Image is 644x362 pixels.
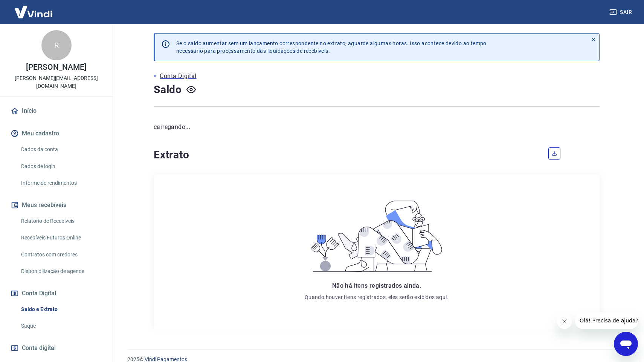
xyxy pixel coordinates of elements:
[18,264,104,279] a: Disponibilização de agenda
[9,197,104,213] button: Meus recebíveis
[154,147,539,163] h4: Extrato
[305,293,449,301] p: Quando houver itens registrados, eles serão exibidos aqui.
[18,230,104,245] a: Recebíveis Futuros Online
[18,302,104,317] a: Saldo e Extrato
[18,247,104,262] a: Contratos com credores
[18,175,104,191] a: Informe de rendimentos
[22,343,56,353] span: Conta digital
[160,72,196,81] p: Conta Digital
[176,40,487,55] p: Se o saldo aumentar sem um lançamento correspondente no extrato, aguarde algumas horas. Isso acon...
[154,123,600,132] p: carregando...
[608,5,635,19] button: Sair
[41,30,72,60] div: R
[18,213,104,229] a: Relatório de Recebíveis
[6,74,107,90] p: [PERSON_NAME][EMAIL_ADDRESS][DOMAIN_NAME]
[154,72,157,81] p: <
[26,63,86,71] p: [PERSON_NAME]
[9,285,104,302] button: Conta Digital
[332,282,421,289] span: Não há itens registrados ainda.
[9,0,58,23] img: Vindi
[9,103,104,119] a: Início
[9,125,104,142] button: Meu cadastro
[18,159,104,174] a: Dados de login
[18,142,104,157] a: Dados da conta
[575,312,638,329] iframe: Mensagem da empresa
[614,332,638,356] iframe: Botão para abrir a janela de mensagens
[5,5,63,11] span: Olá! Precisa de ajuda?
[557,314,572,329] iframe: Fechar mensagem
[18,318,104,334] a: Saque
[154,82,182,97] h4: Saldo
